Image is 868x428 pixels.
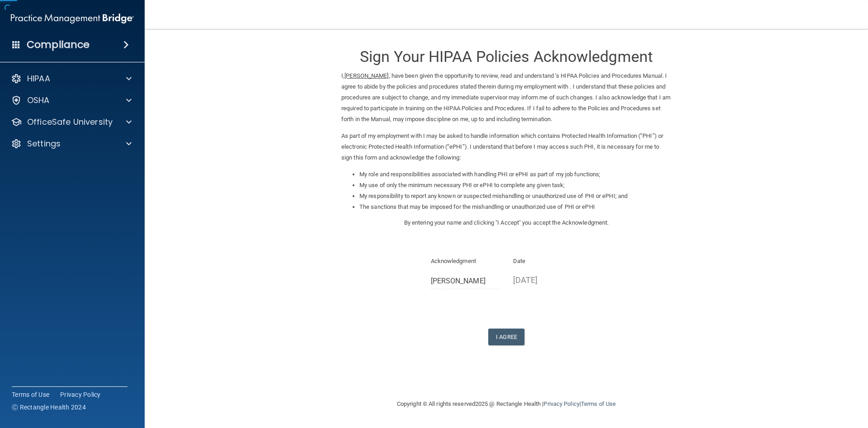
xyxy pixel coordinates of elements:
[431,256,500,267] p: Acknowledgment
[431,273,500,289] input: Full Name
[12,390,49,399] a: Terms of Use
[543,400,579,407] a: Privacy Policy
[27,95,50,106] p: OSHA
[359,202,671,212] li: The sanctions that may be imposed for the mishandling or unauthorized use of PHI or ePHI
[11,138,132,149] a: Settings
[513,273,582,287] p: [DATE]
[581,400,616,407] a: Terms of Use
[344,72,388,79] ins: [PERSON_NAME]
[27,73,50,84] p: HIPAA
[11,117,132,127] a: OfficeSafe University
[341,71,671,125] p: I, , have been given the opportunity to review, read and understand ’s HIPAA Policies and Procedu...
[341,48,671,65] h3: Sign Your HIPAA Policies Acknowledgment
[12,403,86,412] span: Ⓒ Rectangle Health 2024
[11,9,134,28] img: PMB logo
[513,256,582,267] p: Date
[341,217,671,228] p: By entering your name and clicking "I Accept" you accept the Acknowledgment.
[488,329,524,345] button: I Agree
[359,180,671,191] li: My use of only the minimum necessary PHI or ePHI to complete any given task;
[359,169,671,180] li: My role and responsibilities associated with handling PHI or ePHI as part of my job functions;
[27,38,90,51] h4: Compliance
[359,191,671,202] li: My responsibility to report any known or suspected mishandling or unauthorized use of PHI or ePHI...
[60,390,101,399] a: Privacy Policy
[27,117,113,127] p: OfficeSafe University
[11,73,132,84] a: HIPAA
[11,95,132,106] a: OSHA
[27,138,61,149] p: Settings
[341,131,671,163] p: As part of my employment with I may be asked to handle information which contains Protected Healt...
[341,390,671,419] div: Copyright © All rights reserved 2025 @ Rectangle Health | |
